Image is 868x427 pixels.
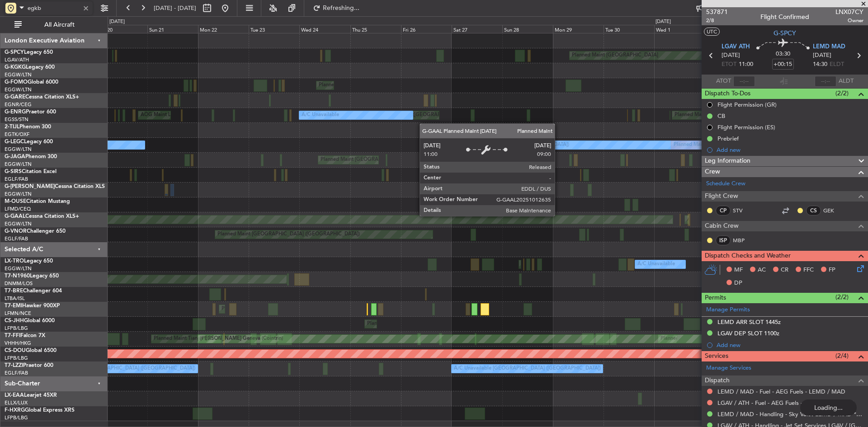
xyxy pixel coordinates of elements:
[5,161,32,168] a: EGGW/LTN
[299,25,350,33] div: Wed 24
[722,42,750,52] span: LGAV ATH
[322,5,360,11] span: Refreshing...
[5,221,32,227] a: EGGW/LTN
[835,7,863,17] span: LNX07CY
[5,333,45,338] a: T7-FFIFalcon 7X
[654,25,705,33] div: Wed 1
[5,109,56,115] a: G-ENRGPraetor 600
[705,89,750,99] span: Dispatch To-Dos
[422,138,569,152] div: A/C Unavailable [GEOGRAPHIC_DATA] ([GEOGRAPHIC_DATA])
[5,109,26,115] span: G-ENRG
[760,12,809,22] div: Flight Confirmed
[829,266,835,275] span: FP
[24,22,95,28] span: All Aircraft
[350,25,401,33] div: Thu 25
[5,56,29,63] a: LGAV/ATH
[97,25,147,33] div: Sat 20
[109,18,125,26] div: [DATE]
[5,348,26,353] span: CS-DOU
[198,25,249,33] div: Mon 22
[716,206,731,216] div: CP
[722,60,736,69] span: ETOT
[758,266,766,275] span: AC
[835,17,863,24] span: Owner
[454,362,601,375] div: A/C Unavailable [GEOGRAPHIC_DATA] ([GEOGRAPHIC_DATA])
[5,229,66,234] a: G-VNORChallenger 650
[5,191,32,197] a: EGGW/LTN
[5,50,24,55] span: G-SPCY
[154,4,196,12] span: [DATE] - [DATE]
[5,199,26,204] span: M-OUSE
[604,25,654,33] div: Tue 30
[5,116,28,123] a: EGSS/STN
[5,280,33,287] a: DNMM/LOS
[823,206,844,215] a: GEK
[717,318,781,326] div: LEMD ARR SLOT 1445z
[717,146,863,154] div: Add new
[706,364,751,373] a: Manage Services
[705,191,738,202] span: Flight Crew
[813,42,845,52] span: LEMD MAD
[706,305,750,314] a: Manage Permits
[656,18,671,26] div: [DATE]
[660,332,803,346] div: Planned Maint [GEOGRAPHIC_DATA] ([GEOGRAPHIC_DATA])
[5,94,79,100] a: G-GARECessna Citation XLS+
[222,302,308,316] div: Planned Maint [GEOGRAPHIC_DATA]
[5,124,19,130] span: 2-TIJL
[722,51,740,60] span: [DATE]
[5,139,53,145] a: G-LEGCLegacy 600
[5,288,62,294] a: T7-BREChallenger 604
[5,65,26,70] span: G-KGKG
[5,71,32,78] a: EGGW/LTN
[5,414,28,421] a: LFPB/LBG
[717,112,725,120] div: CB
[5,408,75,413] a: F-HXRGGlobal Express XRS
[705,251,791,261] span: Dispatch Checks and Weather
[553,25,604,33] div: Mon 29
[835,351,849,361] span: (2/4)
[5,355,28,361] a: LFPB/LBG
[5,399,28,406] a: ELLX/LUX
[675,108,817,122] div: Planned Maint [GEOGRAPHIC_DATA] ([GEOGRAPHIC_DATA])
[776,50,790,59] span: 03:30
[5,370,28,376] a: EGLF/FAB
[5,295,25,302] a: LTBA/ISL
[48,362,195,375] div: A/C Unavailable [GEOGRAPHIC_DATA] ([GEOGRAPHIC_DATA])
[803,266,814,275] span: FFC
[5,318,55,324] a: CS-JHHGlobal 6000
[10,18,98,32] button: All Aircraft
[5,184,105,189] a: G-[PERSON_NAME]Cessna Citation XLS
[835,292,849,302] span: (2/2)
[716,77,731,86] span: ATOT
[5,154,25,160] span: G-JAGA
[217,228,360,241] div: Planned Maint [GEOGRAPHIC_DATA] ([GEOGRAPHIC_DATA])
[835,89,849,98] span: (2/2)
[717,135,739,142] div: Prebrief
[5,310,31,317] a: LFMN/NCE
[5,333,20,338] span: T7-FFI
[5,258,53,264] a: LX-TROLegacy 650
[321,153,463,167] div: Planned Maint [GEOGRAPHIC_DATA] ([GEOGRAPHIC_DATA])
[401,25,452,33] div: Fri 26
[781,266,788,275] span: CR
[717,399,854,407] a: LGAV / ATH - Fuel - AEG Fuels - EKO - LGAV / ATH
[717,101,777,108] div: Flight Permission (GR)
[367,317,509,331] div: Planned Maint [GEOGRAPHIC_DATA] ([GEOGRAPHIC_DATA])
[717,410,863,418] a: LEMD / MAD - Handling - Sky Valet LEMD / MAD **MY HANDLING**
[5,169,22,174] span: G-SIRS
[806,206,821,216] div: CS
[687,213,740,226] div: AOG Maint Dusseldorf
[717,329,779,337] div: LGAV DEP SLOT 1100z
[5,393,57,398] a: LX-EAALearjet 45XR
[637,258,675,271] div: A/C Unavailable
[5,288,23,294] span: T7-BRE
[705,156,750,166] span: Leg Information
[705,221,739,231] span: Cabin Crew
[800,399,857,416] div: Loading...
[5,303,60,309] a: T7-EMIHawker 900XP
[5,235,28,242] a: EGLF/FAB
[5,273,30,279] span: T7-N1960
[739,60,753,69] span: 11:00
[705,351,728,361] span: Services
[706,17,728,24] span: 2/8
